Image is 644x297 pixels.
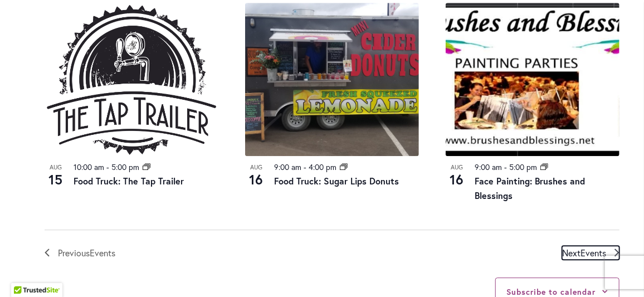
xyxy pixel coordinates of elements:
time: 4:00 pm [309,162,336,172]
time: 5:00 pm [111,162,139,172]
time: 9:00 am [274,162,301,172]
span: 16 [446,170,468,189]
span: 16 [245,170,267,189]
a: Previous Events [45,246,115,260]
span: Aug [446,163,468,172]
span: Events [90,247,115,259]
span: - [106,162,109,172]
span: - [504,162,507,172]
a: Food Truck: The Tap Trailer [74,175,184,187]
time: 10:00 am [74,162,104,172]
span: Next [562,246,606,260]
span: Aug [45,163,67,172]
a: Food Truck: Sugar Lips Donuts [274,175,399,187]
span: Events [580,247,606,259]
span: Aug [245,163,267,172]
img: Food Truck: The Tap Trailer [45,3,218,156]
span: 15 [45,170,67,189]
a: Next Events [562,246,619,260]
span: - [304,162,306,172]
iframe: Launch Accessibility Center [8,257,40,289]
button: Subscribe to calendar [507,286,596,297]
time: 9:00 am [475,162,502,172]
a: Face Painting: Brushes and Blessings [475,175,585,201]
span: Previous [58,246,115,260]
img: Food Truck: Sugar Lips Apple Cider Donuts [245,3,419,156]
time: 5:00 pm [509,162,537,172]
img: Brushes and Blessings – Face Painting [446,3,619,156]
